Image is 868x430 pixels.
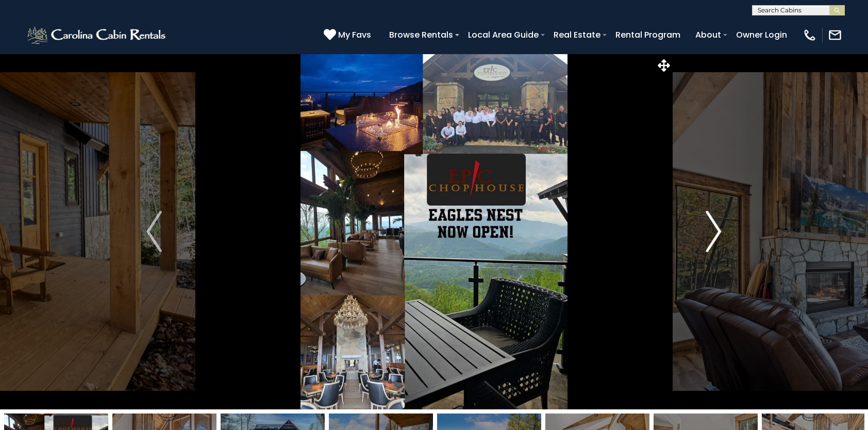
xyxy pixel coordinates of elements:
[338,28,371,41] span: My Favs
[690,26,726,44] a: About
[610,26,686,44] a: Rental Program
[731,26,792,44] a: Owner Login
[673,54,755,409] button: Next
[146,211,162,252] img: arrow
[828,28,842,42] img: mail-regular-white.png
[463,26,544,44] a: Local Area Guide
[384,26,458,44] a: Browse Rentals
[706,211,722,252] img: arrow
[324,28,374,42] a: My Favs
[26,25,169,45] img: White-1-2.png
[113,54,195,409] button: Previous
[803,28,817,42] img: phone-regular-white.png
[548,26,606,44] a: Real Estate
